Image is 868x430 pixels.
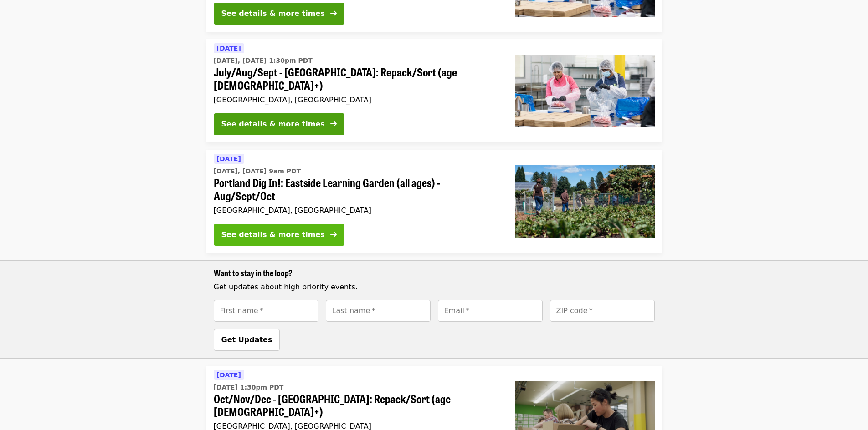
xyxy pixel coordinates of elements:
[221,335,272,344] span: Get Updates
[214,224,344,246] button: See details & more times
[326,300,431,322] input: [object Object]
[550,300,655,322] input: [object Object]
[214,300,318,322] input: [object Object]
[214,329,280,351] button: Get Updates
[214,113,344,135] button: See details & more times
[330,9,337,18] i: arrow-right icon
[214,383,284,392] time: [DATE] 1:30pm PDT
[221,229,325,240] div: See details & more times
[206,150,662,253] a: See details for "Portland Dig In!: Eastside Learning Garden (all ages) - Aug/Sept/Oct"
[515,55,655,127] img: July/Aug/Sept - Beaverton: Repack/Sort (age 10+) organized by Oregon Food Bank
[330,120,337,128] i: arrow-right icon
[214,167,301,176] time: [DATE], [DATE] 9am PDT
[217,45,241,52] span: [DATE]
[515,165,655,238] img: Portland Dig In!: Eastside Learning Garden (all ages) - Aug/Sept/Oct organized by Oregon Food Bank
[214,66,501,92] span: July/Aug/Sept - [GEOGRAPHIC_DATA]: Repack/Sort (age [DEMOGRAPHIC_DATA]+)
[214,283,358,291] span: Get updates about high priority events.
[214,176,501,202] span: Portland Dig In!: Eastside Learning Garden (all ages) - Aug/Sept/Oct
[214,267,293,278] span: Want to stay in the loop?
[221,8,325,19] div: See details & more times
[206,39,662,142] a: See details for "July/Aug/Sept - Beaverton: Repack/Sort (age 10+)"
[330,230,337,239] i: arrow-right icon
[217,371,241,379] span: [DATE]
[221,119,325,130] div: See details & more times
[214,3,344,25] button: See details & more times
[214,392,501,419] span: Oct/Nov/Dec - [GEOGRAPHIC_DATA]: Repack/Sort (age [DEMOGRAPHIC_DATA]+)
[214,206,501,215] div: [GEOGRAPHIC_DATA], [GEOGRAPHIC_DATA]
[217,155,241,162] span: [DATE]
[214,56,313,66] time: [DATE], [DATE] 1:30pm PDT
[214,96,501,104] div: [GEOGRAPHIC_DATA], [GEOGRAPHIC_DATA]
[438,300,543,322] input: [object Object]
